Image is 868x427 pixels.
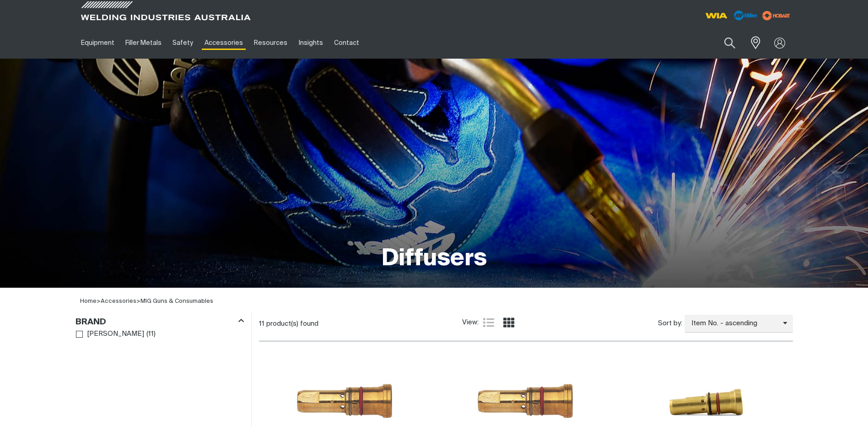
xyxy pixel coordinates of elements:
span: [PERSON_NAME] [87,329,144,339]
a: MIG Guns & Consumables [140,298,213,304]
a: Safety [167,27,199,59]
span: Item No. - ascending [685,318,783,329]
a: Home [80,298,97,304]
a: Accessories [199,27,248,59]
ul: Brand [76,328,243,340]
span: > [97,298,101,304]
h3: Brand [75,317,106,328]
a: Contact [329,27,365,59]
a: Insights [293,27,328,59]
span: View: [462,318,479,328]
span: product(s) found [266,320,318,327]
a: List view [483,317,494,328]
div: Brand [75,315,244,328]
span: ( 11 ) [146,329,156,339]
nav: Main [75,27,614,59]
a: Equipment [75,27,120,59]
span: Sort by: [658,318,682,329]
aside: Filters [75,312,244,341]
a: Resources [248,27,293,59]
span: > [101,298,140,304]
section: Product list controls [259,312,793,335]
div: 11 [259,319,462,328]
img: miller [760,9,793,22]
a: [PERSON_NAME] [76,328,145,340]
h1: Diffusers [382,244,487,274]
a: Accessories [101,298,136,304]
button: Search products [714,32,745,54]
a: Filler Metals [120,27,167,59]
input: Product name or item number... [702,32,745,54]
